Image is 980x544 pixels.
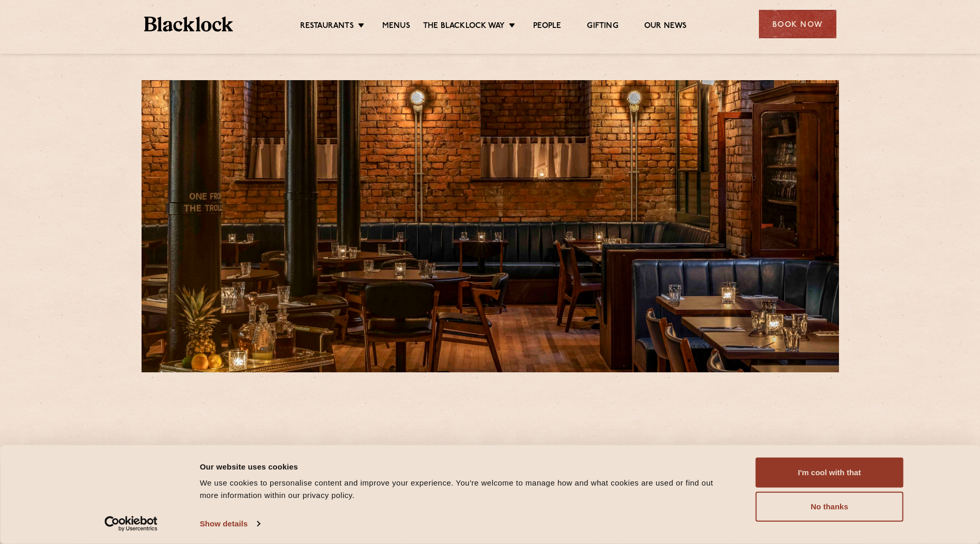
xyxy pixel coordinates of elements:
[533,21,561,33] a: People
[200,477,733,502] div: We use cookies to personalise content and improve your experience. You're welcome to manage how a...
[423,21,505,33] a: The Blacklock Way
[382,21,410,33] a: Menus
[756,458,904,488] button: I'm cool with that
[756,492,904,522] button: No thanks
[587,21,618,33] a: Gifting
[759,10,836,38] div: Book Now
[86,516,176,532] a: Usercentrics Cookiebot - opens in a new window
[300,21,354,33] a: Restaurants
[200,460,733,473] div: Our website uses cookies
[644,21,687,33] a: Our News
[200,516,260,532] a: Show details
[144,17,234,32] img: BL_Textured_Logo-footer-cropped.svg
